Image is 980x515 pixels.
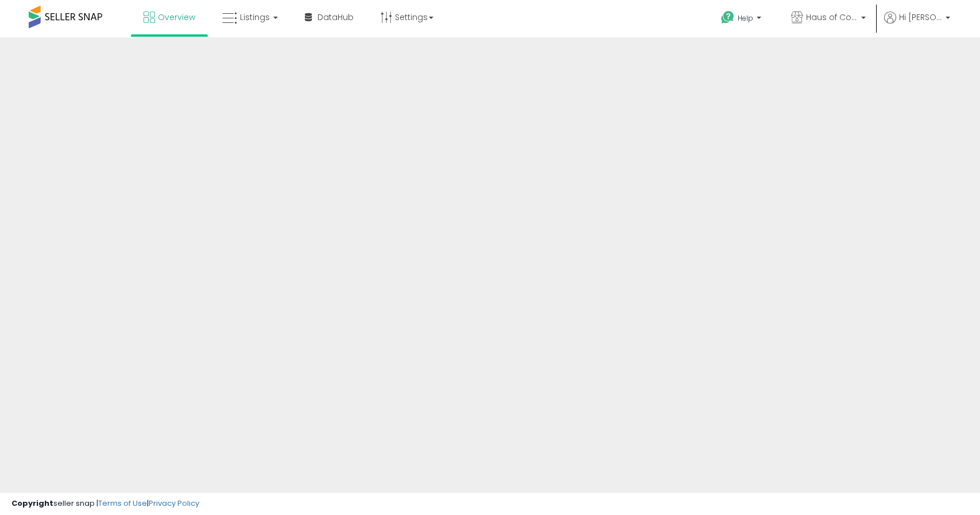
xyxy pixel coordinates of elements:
span: Overview [158,11,195,23]
strong: Copyright [11,498,53,509]
span: Hi [PERSON_NAME] [899,11,942,23]
span: Help [738,13,753,23]
span: Listings [240,11,270,23]
i: Get Help [721,10,735,25]
div: seller snap | | [11,498,199,509]
span: DataHub [317,11,354,23]
span: Haus of Commerce [806,11,858,23]
a: Help [712,2,773,37]
a: Privacy Policy [149,498,199,509]
a: Terms of Use [98,498,147,509]
a: Hi [PERSON_NAME] [884,11,950,37]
